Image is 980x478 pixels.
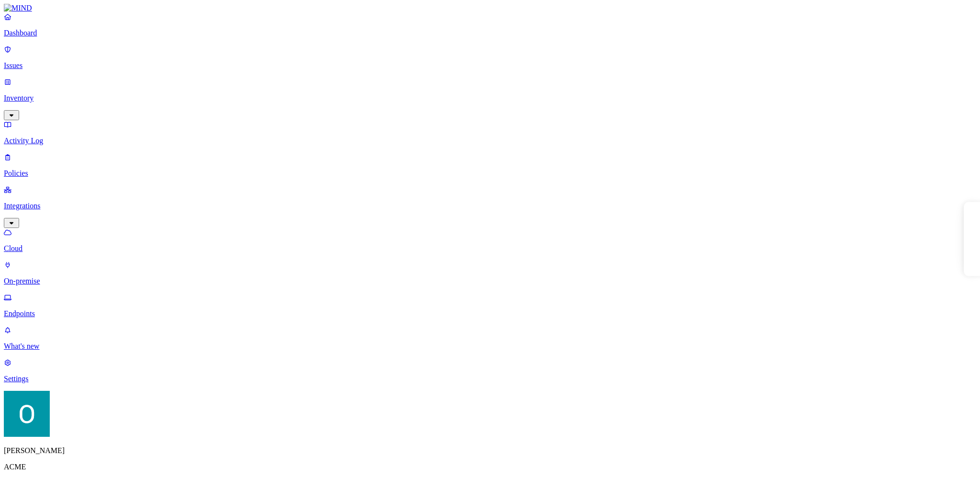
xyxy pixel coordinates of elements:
[4,391,50,437] img: Ofir Englard
[4,45,976,70] a: Issues
[4,153,976,178] a: Policies
[4,61,976,70] p: Issues
[4,277,976,285] p: On-premise
[4,342,976,351] p: What's new
[4,293,976,318] a: Endpoints
[4,244,976,253] p: Cloud
[4,228,976,253] a: Cloud
[4,12,976,37] a: Dashboard
[4,78,976,119] a: Inventory
[4,4,32,12] img: MIND
[4,446,976,455] p: [PERSON_NAME]
[4,29,976,37] p: Dashboard
[4,202,976,210] p: Integrations
[4,94,976,102] p: Inventory
[4,358,976,383] a: Settings
[4,261,976,285] a: On-premise
[4,169,976,178] p: Policies
[4,120,976,145] a: Activity Log
[4,185,976,227] a: Integrations
[4,463,976,471] p: ACME
[4,137,976,145] p: Activity Log
[4,375,976,383] p: Settings
[4,309,976,318] p: Endpoints
[4,326,976,351] a: What's new
[4,4,976,12] a: MIND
